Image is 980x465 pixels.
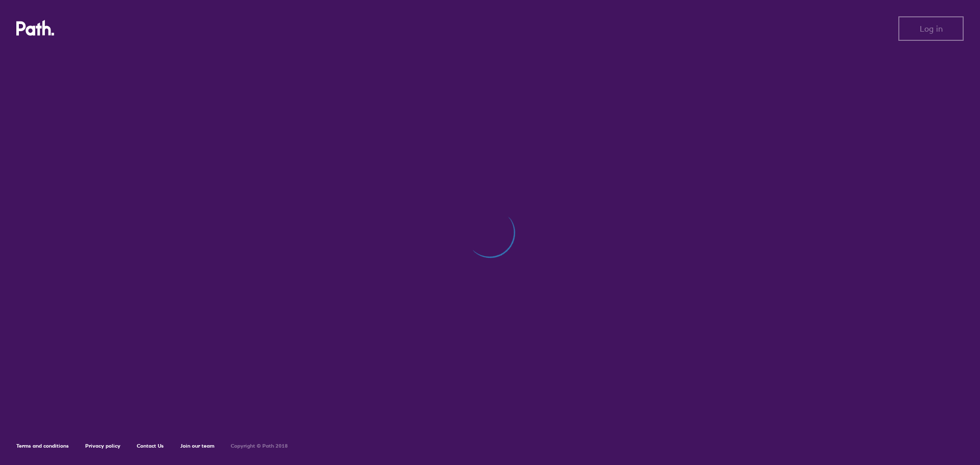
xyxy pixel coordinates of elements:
[137,443,164,449] a: Contact Us
[16,443,69,449] a: Terms and conditions
[85,443,120,449] a: Privacy policy
[898,16,964,41] button: Log in
[180,443,214,449] a: Join our team
[920,24,943,33] span: Log in
[231,443,288,449] h6: Copyright © Path 2018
